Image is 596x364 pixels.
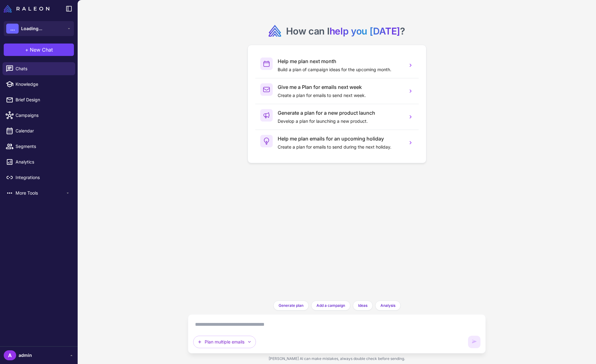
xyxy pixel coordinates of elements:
[16,81,70,88] span: Knowledge
[278,135,403,142] h3: Help me plan emails for an upcoming holiday
[4,21,74,36] button: ...Loading...
[16,190,65,196] span: More Tools
[278,118,403,125] p: Develop a plan for launching a new product.
[16,159,70,165] span: Analytics
[16,96,70,103] span: Brief Design
[16,112,70,119] span: Campaigns
[6,24,19,34] div: ...
[278,144,403,150] p: Create a plan for emails to send during the next holiday.
[4,350,16,360] div: A
[380,303,395,308] span: Analysis
[2,171,75,184] a: Integrations
[353,301,373,311] button: Ideas
[16,174,70,181] span: Integrations
[278,109,403,117] h3: Generate a plan for a new product launch
[278,83,403,91] h3: Give me a Plan for emails next week
[2,109,75,122] a: Campaigns
[278,58,403,65] h3: Help me plan next month
[21,25,42,32] span: Loading...
[330,25,400,37] span: help you [DATE]
[19,352,32,359] span: admin
[278,66,403,73] p: Build a plan of campaign ideas for the upcoming month.
[273,301,309,311] button: Generate plan
[4,44,74,56] button: +New Chat
[2,124,75,137] a: Calendar
[30,46,53,53] span: New Chat
[4,5,49,12] img: Raleon Logo
[375,301,401,311] button: Analysis
[2,78,75,91] a: Knowledge
[16,65,70,72] span: Chats
[358,303,367,308] span: Ideas
[16,143,70,150] span: Segments
[188,353,486,364] div: [PERSON_NAME] AI can make mistakes, always double check before sending.
[2,93,75,106] a: Brief Design
[2,155,75,168] a: Analytics
[25,46,29,53] span: +
[2,62,75,75] a: Chats
[278,92,403,99] p: Create a plan for emails to send next week.
[4,5,52,12] a: Raleon Logo
[316,303,345,308] span: Add a campaign
[311,301,350,311] button: Add a campaign
[193,336,256,348] button: Plan multiple emails
[16,127,70,134] span: Calendar
[286,25,405,37] h2: How can I ?
[2,140,75,153] a: Segments
[279,303,303,308] span: Generate plan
